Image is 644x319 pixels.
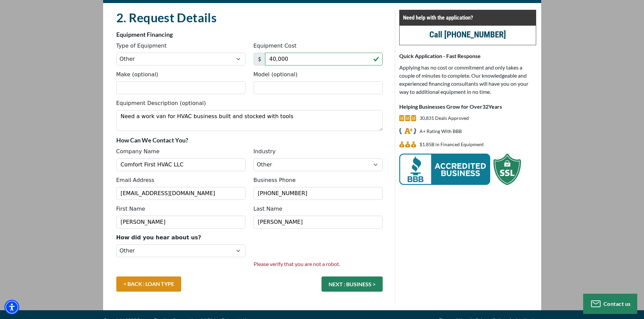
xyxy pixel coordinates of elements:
[482,103,488,110] span: 32
[254,176,296,184] label: Business Phone
[254,71,297,79] label: Model (optional)
[254,205,283,213] label: Last Name
[603,300,631,307] span: Contact us
[254,234,356,260] iframe: reCAPTCHA
[116,99,206,107] label: Equipment Description (optional)
[116,148,160,156] label: Company Name
[420,140,484,149] p: $1,848,637,807 in Financed Equipment
[116,110,383,131] textarea: Need a work van for HVAC business built and stocked with tools
[420,127,462,135] p: A+ Rating With BBB
[116,10,383,25] h2: 2. Request Details
[116,234,201,242] label: How did you hear about us?
[116,276,181,292] a: < BACK : LOAN TYPE
[399,103,536,111] p: Helping Businesses Grow for Over Years
[116,176,154,184] label: Email Address
[254,260,383,268] span: Please verify that you are not a robot.
[583,294,637,314] button: Contact us
[403,14,532,22] p: Need help with the application?
[254,42,297,50] label: Equipment Cost
[116,205,145,213] label: First Name
[429,30,506,39] a: call (847) 897-2499
[399,154,521,185] img: BBB Acredited Business and SSL Protection
[420,114,469,122] p: 30,831 Deals Approved
[116,71,159,79] label: Make (optional)
[254,53,265,65] span: $
[399,52,536,60] p: Quick Application - Fast Response
[116,30,383,38] p: Equipment Financing
[4,300,19,315] div: Accessibility Menu
[116,136,383,144] p: How Can We Contact You?
[116,42,167,50] label: Type of Equipment
[254,148,276,156] label: Industry
[399,63,536,96] p: Applying has no cost or commitment and only takes a couple of minutes to complete. Our knowledgea...
[321,276,383,292] button: NEXT : BUSINESS >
